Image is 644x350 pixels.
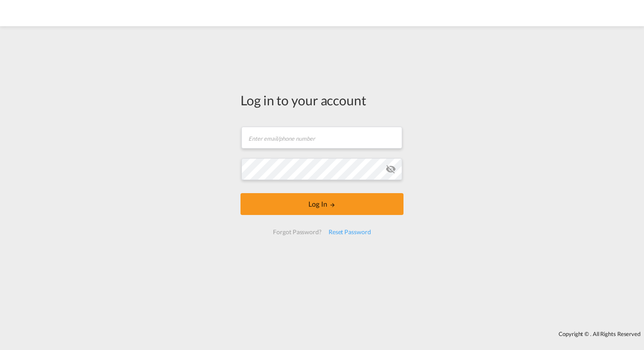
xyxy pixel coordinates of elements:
[325,224,375,240] div: Reset Password
[386,164,396,174] md-icon: icon-eye-off
[269,224,325,240] div: Forgot Password?
[241,127,402,149] input: Enter email/phone number
[241,91,403,109] div: Log in to your account
[241,193,403,215] button: LOGIN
